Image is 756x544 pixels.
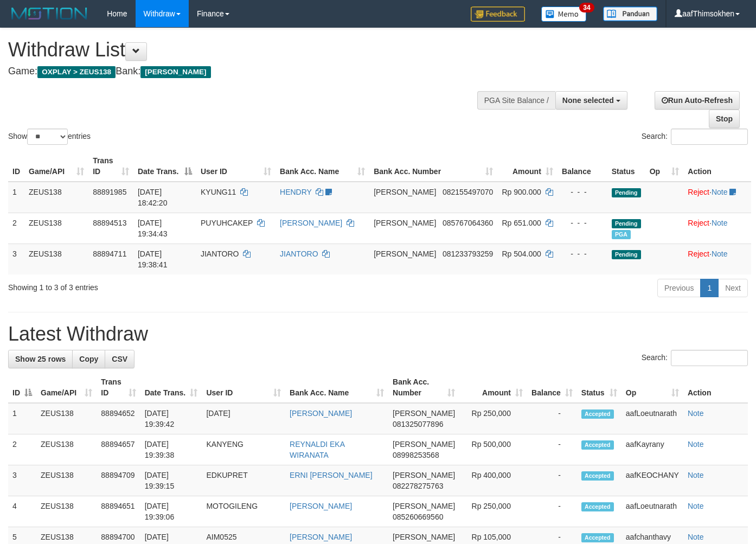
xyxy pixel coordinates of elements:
a: Note [688,471,704,479]
span: Rp 651.000 [502,219,541,227]
span: JIANTORO [201,249,239,258]
td: - [527,403,577,434]
th: Bank Acc. Name: activate to sort column ascending [285,372,388,403]
span: 34 [579,3,594,12]
td: Rp 250,000 [459,403,527,434]
th: Op: activate to sort column ascending [645,151,684,182]
h4: Game: Bank: [8,66,493,77]
h1: Latest Withdraw [8,323,748,345]
th: Amount: activate to sort column ascending [497,151,557,182]
span: Copy 081233793259 to clipboard [443,249,493,258]
td: · [683,182,751,213]
td: Rp 400,000 [459,465,527,496]
span: Copy [79,355,98,363]
a: Run Auto-Refresh [655,91,740,110]
td: ZEUS138 [24,213,88,244]
th: Trans ID: activate to sort column ascending [88,151,133,182]
div: Showing 1 to 3 of 3 entries [8,278,307,293]
a: Show 25 rows [8,350,73,368]
th: User ID: activate to sort column ascending [202,372,285,403]
th: Bank Acc. Number: activate to sort column ascending [369,151,497,182]
span: 88894711 [93,249,126,258]
a: Note [688,409,704,418]
td: 88894709 [97,465,140,496]
th: User ID: activate to sort column ascending [196,151,276,182]
td: [DATE] 19:39:42 [140,403,202,434]
a: Stop [709,110,740,128]
span: [PERSON_NAME] [393,409,455,418]
span: Marked by aafanarl [612,230,631,239]
span: Copy 082155497070 to clipboard [443,188,493,196]
span: [PERSON_NAME] [374,188,436,196]
a: REYNALDI EKA WIRANATA [290,440,344,459]
span: None selected [562,96,614,105]
th: Game/API: activate to sort column ascending [36,372,97,403]
th: Status: activate to sort column ascending [577,372,622,403]
span: [DATE] 18:42:20 [138,188,168,207]
img: Button%20Memo.svg [541,7,587,22]
td: Rp 500,000 [459,434,527,465]
th: ID: activate to sort column descending [8,372,36,403]
td: MOTOGILENG [202,496,285,527]
td: [DATE] 19:39:38 [140,434,202,465]
td: 88894657 [97,434,140,465]
a: [PERSON_NAME] [290,502,352,510]
th: Action [683,151,751,182]
span: [PERSON_NAME] [393,533,455,541]
span: [DATE] 19:34:43 [138,219,168,238]
span: Copy 085767064360 to clipboard [443,219,493,227]
td: ZEUS138 [36,465,97,496]
div: - - - [562,217,603,228]
td: 1 [8,403,36,434]
td: - [527,465,577,496]
input: Search: [671,350,748,366]
td: [DATE] 19:39:06 [140,496,202,527]
td: 3 [8,244,24,274]
a: Copy [72,350,105,368]
td: 3 [8,465,36,496]
div: - - - [562,248,603,259]
td: aafLoeutnarath [622,496,683,527]
td: ZEUS138 [24,244,88,274]
td: KANYENG [202,434,285,465]
a: Note [712,188,728,196]
a: Note [688,440,704,449]
a: Reject [688,249,709,258]
span: Accepted [581,440,614,450]
span: Accepted [581,409,614,419]
span: PUYUHCAKEP [201,219,253,227]
td: - [527,496,577,527]
td: [DATE] 19:39:15 [140,465,202,496]
a: Note [688,502,704,510]
span: Accepted [581,502,614,511]
img: MOTION_logo.png [8,5,91,22]
th: Date Trans.: activate to sort column descending [133,151,196,182]
a: CSV [105,350,134,368]
span: CSV [112,355,127,363]
th: Balance [558,151,607,182]
span: Show 25 rows [15,355,66,363]
div: PGA Site Balance / [477,91,555,110]
span: [DATE] 19:38:41 [138,249,168,269]
td: 2 [8,213,24,244]
span: 88894513 [93,219,126,227]
a: Reject [688,219,709,227]
img: panduan.png [603,7,657,21]
td: 88894651 [97,496,140,527]
label: Show entries [8,129,91,145]
span: OXPLAY > ZEUS138 [37,66,116,78]
span: Rp 504.000 [502,249,541,258]
label: Search: [642,350,748,366]
span: [PERSON_NAME] [374,219,436,227]
td: Rp 250,000 [459,496,527,527]
a: 1 [700,279,719,297]
a: Previous [657,279,701,297]
a: ERNI [PERSON_NAME] [290,471,372,479]
td: ZEUS138 [24,182,88,213]
span: Pending [612,188,641,197]
td: ZEUS138 [36,434,97,465]
a: Reject [688,188,709,196]
th: Op: activate to sort column ascending [622,372,683,403]
span: [PERSON_NAME] [393,440,455,449]
a: HENDRY [280,188,312,196]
